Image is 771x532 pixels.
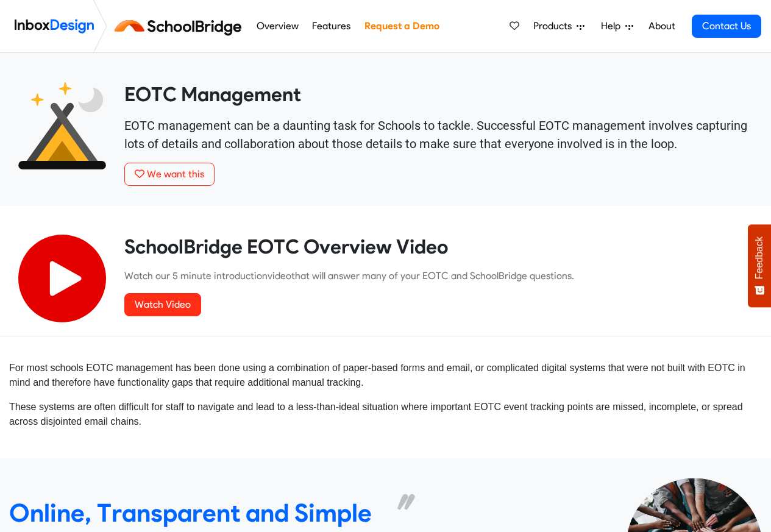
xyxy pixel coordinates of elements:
heading: SchoolBridge EOTC Overview Video [124,235,753,259]
a: Products [528,14,589,38]
img: schoolbridge logo [112,12,249,41]
p: These systems are often difficult for staff to navigate and lead to a less-than-ideal situation w... [9,400,762,429]
a: Overview [253,14,302,38]
a: Features [309,14,354,38]
p: For most schools EOTC management has been done using a combination of paper-based forms and email... [9,361,762,390]
p: EOTC management can be a daunting task for Schools to tackle. Successful EOTC management involves... [124,116,753,153]
a: video [268,270,291,282]
heading: Online, Transparent and Simple [9,497,377,528]
span: Feedback [754,236,765,279]
a: Request a Demo [361,14,442,38]
button: We want this [124,163,215,186]
a: About [645,14,678,38]
a: Contact Us [692,15,761,38]
a: Watch Video [124,293,201,316]
span: We want this [147,168,204,180]
span: Help [601,19,625,34]
img: 2022_07_11_icon_video_playback.svg [18,235,106,322]
img: 2022_01_25_icon_eonz.svg [18,82,106,170]
button: Feedback - Show survey [748,224,771,307]
p: Watch our 5 minute introduction that will answer many of your EOTC and SchoolBridge questions. [124,269,753,283]
heading: EOTC Management [124,82,753,107]
span: Products [533,19,577,34]
a: Help [596,14,638,38]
